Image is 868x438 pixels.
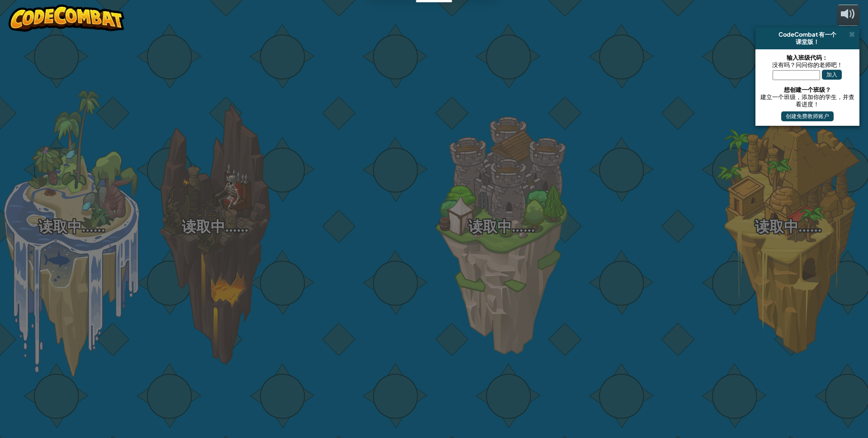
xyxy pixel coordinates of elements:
img: CodeCombat - Learn how to code by playing a game [9,5,124,32]
div: 课堂版！ [759,38,856,45]
button: 创建免费教师账户 [781,111,834,121]
div: 想创建一个班级？ [760,86,855,93]
div: CodeCombat 有一个 [759,31,856,38]
div: 输入班级代码： [760,54,855,61]
button: 音量调节 [837,5,859,26]
button: 加入 [822,70,842,80]
div: 建立一个班级，添加你的学生，并查看进度！ [760,93,855,108]
div: 没有吗？问问你的老师吧！ [760,61,855,68]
